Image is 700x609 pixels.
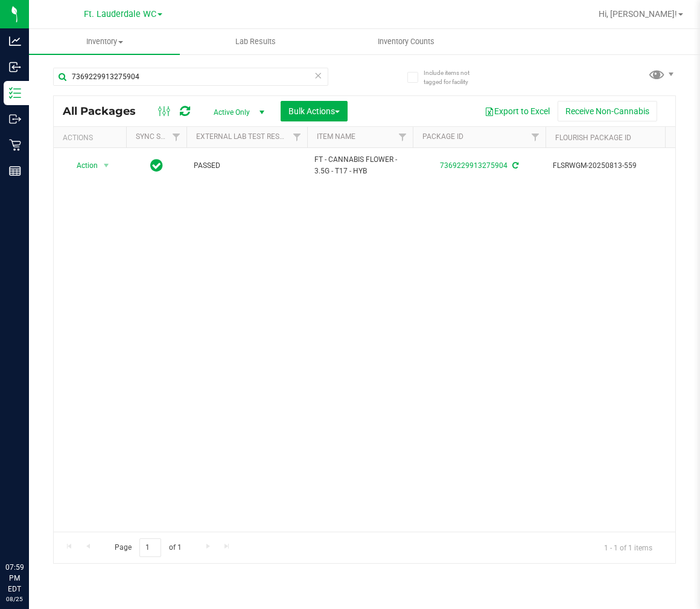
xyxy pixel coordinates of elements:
a: Filter [167,127,186,147]
a: External Lab Test Result [196,132,291,141]
iframe: Resource center unread badge [36,511,50,525]
a: Inventory [29,29,180,54]
inline-svg: Outbound [9,113,21,125]
span: In Sync [150,157,163,174]
span: Inventory Counts [361,36,451,47]
span: Sync from Compliance System [511,161,518,170]
inline-svg: Inventory [9,87,21,99]
input: 1 [139,538,161,557]
inline-svg: Inbound [9,61,21,73]
button: Export to Excel [477,101,558,121]
a: Lab Results [180,29,331,54]
span: Include items not tagged for facility [424,68,484,86]
span: PASSED [194,160,300,172]
a: Filter [287,127,307,147]
iframe: Resource center [12,512,48,549]
span: FT - CANNABIS FLOWER - 3.5G - T17 - HYB [314,154,406,177]
button: Bulk Actions [281,101,348,121]
a: Flourish Package ID [555,134,631,142]
span: Action [66,157,98,174]
a: Filter [393,127,413,147]
button: Receive Non-Cannabis [558,101,657,121]
p: 07:59 PM EDT [5,562,24,594]
input: Search Package ID, Item Name, SKU, Lot or Part Number... [53,68,328,86]
inline-svg: Analytics [9,35,21,47]
span: Lab Results [219,36,292,47]
a: 7369229913275904 [440,161,507,170]
a: Filter [526,127,546,147]
inline-svg: Retail [9,139,21,151]
a: Package ID [422,132,463,141]
span: Ft. Lauderdale WC [84,9,156,19]
span: Clear [314,68,322,83]
span: Bulk Actions [288,106,340,116]
span: 1 - 1 of 1 items [594,538,662,556]
span: select [99,157,114,174]
p: 08/25 [5,594,24,604]
div: Actions [63,134,121,142]
a: Sync Status [136,132,182,141]
span: Hi, [PERSON_NAME]! [599,9,677,19]
span: FLSRWGM-20250813-559 [553,160,671,172]
a: Inventory Counts [331,29,482,54]
inline-svg: Reports [9,165,21,177]
a: Item Name [317,132,355,141]
span: Inventory [29,36,180,47]
span: All Packages [63,105,148,118]
span: Page of 1 [104,538,191,557]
